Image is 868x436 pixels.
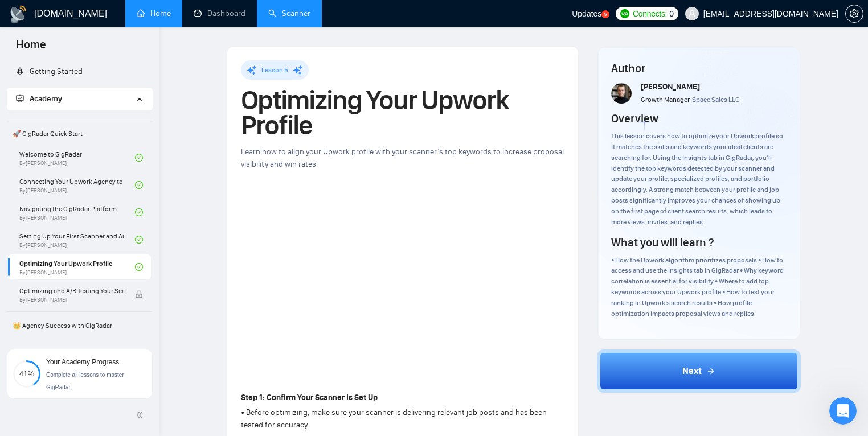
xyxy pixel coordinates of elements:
[136,409,147,421] span: double-left
[7,60,152,83] li: Getting Started
[241,88,564,138] h1: Optimizing Your Upwork Profile
[611,83,632,104] img: vlad-t.jpg
[9,5,27,23] img: logo
[692,96,739,104] span: Space Sales LLC
[135,263,143,271] span: check-circle
[19,200,135,225] a: Navigating the GigRadar PlatformBy[PERSON_NAME]
[611,255,787,319] div: • How the Upwork algorithm prioritizes proposals • How to access and use the Insights tab in GigR...
[8,122,151,145] span: 🚀 GigRadar Quick Start
[241,406,564,431] p: • Before optimizing, make sure your scanner is delivering relevant job posts and has been tested ...
[268,9,310,18] a: searchScanner
[135,181,143,189] span: check-circle
[669,7,674,20] span: 0
[19,297,124,303] span: By [PERSON_NAME]
[135,236,143,244] span: check-circle
[572,9,601,18] span: Updates
[19,254,135,279] a: Optimizing Your Upwork ProfileBy[PERSON_NAME]
[8,314,151,337] span: 👑 Agency Success with GigRadar
[641,82,700,92] span: [PERSON_NAME]
[241,393,378,402] strong: Step 1: Confirm Your Scanner Is Set Up
[19,285,124,297] span: Optimizing and A/B Testing Your Scanner for Better Results
[604,12,607,17] text: 5
[16,67,83,76] a: rocketGetting Started
[19,227,135,252] a: Setting Up Your First Scanner and Auto-BidderBy[PERSON_NAME]
[30,94,62,104] span: Academy
[601,10,609,18] a: 5
[611,60,787,76] h4: Author
[611,131,787,228] div: This lesson covers how to optimize your Upwork profile so it matches the skills and keywords your...
[241,147,564,169] span: Learn how to align your Upwork profile with your scanner’s top keywords to increase proposal visi...
[688,10,696,18] span: user
[16,94,62,104] span: Academy
[46,358,119,366] span: Your Academy Progress
[829,397,857,425] iframe: Intercom live chat
[846,9,863,18] span: setting
[135,290,143,298] span: lock
[135,208,143,216] span: check-circle
[46,372,124,390] span: Complete all lessons to master GigRadar.
[13,370,40,377] span: 41%
[633,7,667,20] span: Connects:
[611,235,714,250] h4: What you will learn ?
[611,110,658,126] h4: Overview
[261,66,288,74] span: Lesson 5
[620,9,629,18] img: upwork-logo.png
[7,36,55,60] span: Home
[845,9,863,18] a: setting
[19,172,135,198] a: Connecting Your Upwork Agency to GigRadarBy[PERSON_NAME]
[135,154,143,162] span: check-circle
[194,9,245,18] a: dashboardDashboard
[16,94,24,102] span: fund-projection-screen
[682,364,702,378] span: Next
[137,9,171,18] a: homeHome
[641,96,690,104] span: Growth Manager
[19,145,135,170] a: Welcome to GigRadarBy[PERSON_NAME]
[597,349,801,393] button: Next
[845,5,863,23] button: setting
